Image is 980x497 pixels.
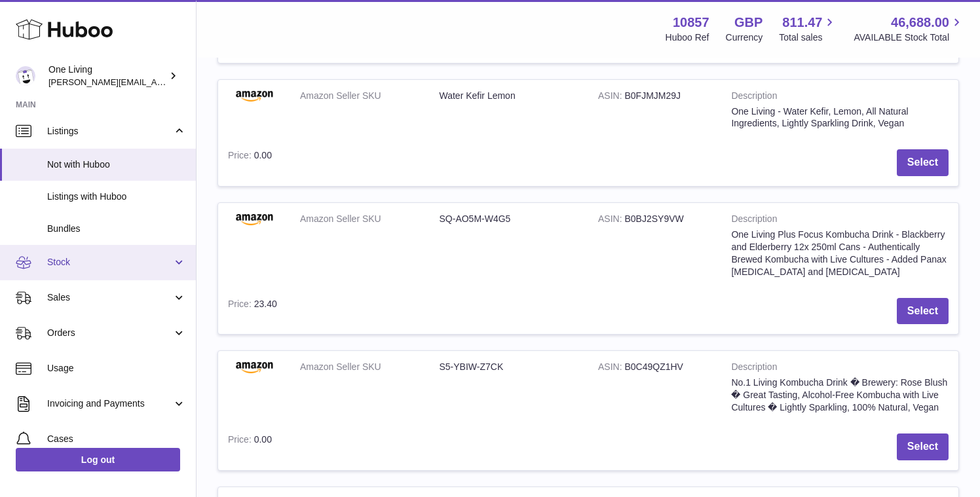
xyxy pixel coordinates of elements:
[228,150,254,164] strong: Price
[47,327,172,339] span: Orders
[47,158,186,171] span: Not with Huboo
[16,448,180,471] a: Log out
[47,191,186,203] span: Listings with Huboo
[47,256,172,268] span: Stock
[731,90,949,105] strong: Description
[897,433,949,460] button: Select
[731,213,949,229] strong: Description
[440,90,579,102] dd: Water Kefir Lemon
[48,77,263,87] span: [PERSON_NAME][EMAIL_ADDRESS][DOMAIN_NAME]
[47,125,172,138] span: Listings
[228,213,280,225] img: amazon.png
[47,362,186,375] span: Usage
[588,351,721,424] td: B0C49QZ1HV
[300,90,440,102] dt: Amazon Seller SKU
[726,31,763,44] div: Currency
[721,351,958,424] td: No.1 Living Kombucha Drink � Brewery: Rose Blush � Great Tasting, Alcohol-Free Kombucha with Live...
[598,213,624,227] strong: ASIN
[897,298,949,325] button: Select
[228,434,254,448] strong: Price
[598,361,624,375] strong: ASIN
[782,14,822,31] span: 811.47
[666,31,709,44] div: Huboo Ref
[779,14,837,44] a: 811.47 Total sales
[300,361,440,373] dt: Amazon Seller SKU
[228,299,254,312] strong: Price
[48,64,166,88] div: One Living
[47,433,186,445] span: Cases
[779,31,837,44] span: Total sales
[731,361,949,377] strong: Description
[47,291,172,304] span: Sales
[228,361,280,373] img: amazon.png
[300,213,440,225] dt: Amazon Seller SKU
[854,31,964,44] span: AVAILABLE Stock Total
[16,66,35,86] img: Jessica@oneliving.com
[440,213,579,225] dd: SQ-AO5M-W4G5
[47,223,186,235] span: Bundles
[588,80,721,140] td: B0FJMJM29J
[721,80,958,140] td: One Living - Water Kefir, Lemon, All Natural Ingredients, Lightly Sparkling Drink, Vegan
[440,361,579,373] dd: S5-YBIW-Z7CK
[47,397,172,410] span: Invoicing and Payments
[734,14,763,31] strong: GBP
[673,14,709,31] strong: 10857
[254,150,272,160] span: 0.00
[588,203,721,287] td: B0BJ2SY9VW
[891,14,949,31] span: 46,688.00
[721,203,958,287] td: One Living Plus Focus Kombucha Drink - Blackberry and Elderberry 12x 250ml Cans - Authentically B...
[254,434,272,445] span: 0.00
[254,299,277,309] span: 23.40
[854,14,964,44] a: 46,688.00 AVAILABLE Stock Total
[598,90,624,104] strong: ASIN
[897,149,949,176] button: Select
[228,90,280,102] img: amazon.png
